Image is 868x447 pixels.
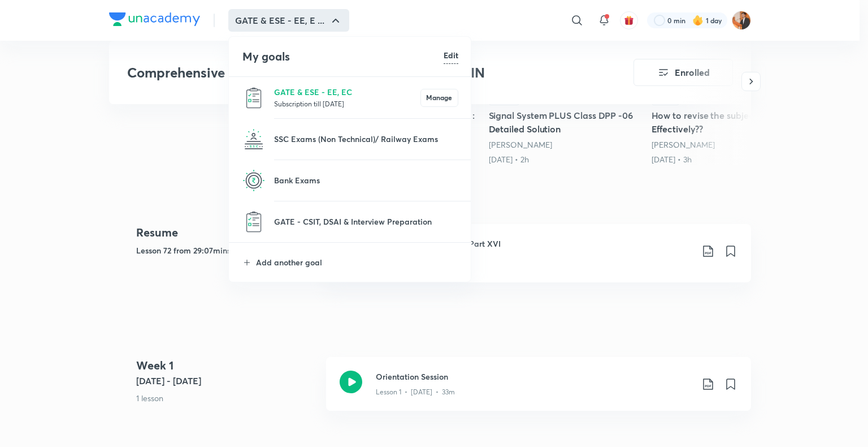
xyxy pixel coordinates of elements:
img: GATE & ESE - EE, EC [242,87,265,109]
p: SSC Exams (Non Technical)/ Railway Exams [274,133,458,145]
p: Add another goal [256,256,458,268]
img: Bank Exams [242,169,265,192]
h6: Edit [444,49,458,61]
button: Manage [420,89,458,107]
p: Subscription till [DATE] [274,98,420,109]
p: Bank Exams [274,174,458,186]
p: GATE & ESE - EE, EC [274,86,420,98]
img: GATE - CSIT, DSAI & Interview Preparation [242,210,265,233]
p: GATE - CSIT, DSAI & Interview Preparation [274,216,458,227]
img: SSC Exams (Non Technical)/ Railway Exams [242,128,265,151]
h4: My goals [242,48,444,65]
